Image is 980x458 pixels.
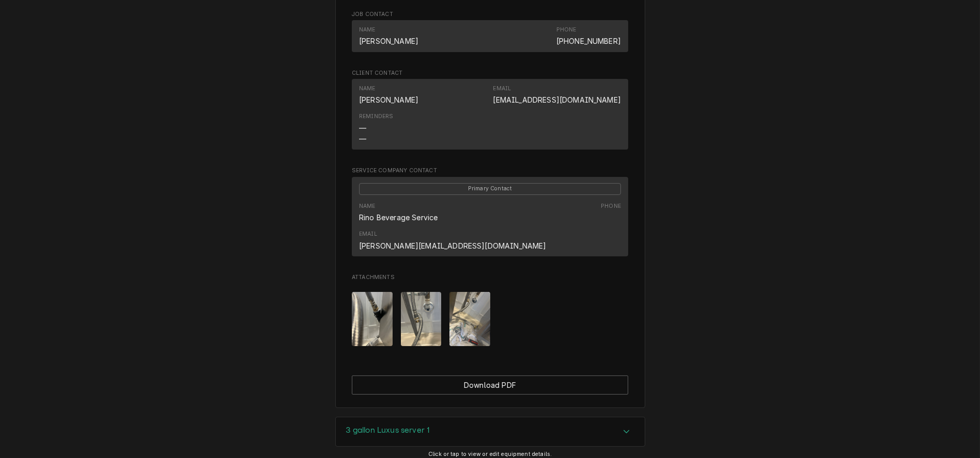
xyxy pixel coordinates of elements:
button: Download PDF [352,375,628,395]
div: Phone [601,202,621,223]
div: Name [359,85,418,105]
div: Attachments [352,273,628,354]
div: Contact [352,79,628,150]
div: Primary [359,182,621,194]
div: Job Contact List [352,20,628,56]
div: Job Contact [352,10,628,57]
span: Primary Contact [359,183,621,195]
div: Phone [556,26,577,34]
div: Service Company Contact List [352,177,628,261]
div: Phone [556,26,621,46]
a: [PERSON_NAME][EMAIL_ADDRESS][DOMAIN_NAME] [359,241,547,250]
div: Service Company Contact [352,167,628,260]
div: Button Group Row [352,375,628,395]
span: Attachments [352,273,628,282]
div: Email [493,85,511,93]
span: Service Company Contact [352,167,628,175]
div: Contact [352,177,628,256]
div: Name [359,202,376,210]
div: Phone [601,202,621,210]
span: Click or tap to view or edit equipment details. [428,451,552,457]
span: Attachments [352,284,628,354]
div: — [359,134,366,144]
div: Accordion Header [336,417,645,446]
button: Accordion Details Expand Trigger [336,417,645,446]
div: Email [359,230,377,238]
a: [PHONE_NUMBER] [556,37,621,45]
div: Name [359,26,418,46]
div: Reminders [359,112,393,121]
h3: 3 gallon Luxus server 1 [346,426,430,435]
div: Contact [352,20,628,52]
div: — [359,123,366,134]
div: Client Contact List [352,79,628,154]
div: Client Contact [352,69,628,154]
div: Button Group [352,375,628,395]
div: Rino Beverage Service [359,212,438,223]
div: [PERSON_NAME] [359,94,418,105]
div: Reminders [359,112,393,144]
div: Email [359,230,547,251]
img: TMkIAuBlSyWQbhCX2mXp [449,292,490,346]
img: rdscnRi2QjiBY3lL4wrk [401,292,442,346]
div: [PERSON_NAME] [359,36,418,46]
img: JUN7BYoR5Cp3B5zConaD [352,292,393,346]
div: Name [359,85,376,93]
div: Name [359,26,376,34]
div: 3 gallon Luxus server 1 [335,417,645,447]
span: Client Contact [352,69,628,77]
div: Email [493,85,621,105]
a: [EMAIL_ADDRESS][DOMAIN_NAME] [493,95,621,104]
span: Job Contact [352,10,628,19]
div: Name [359,202,438,223]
